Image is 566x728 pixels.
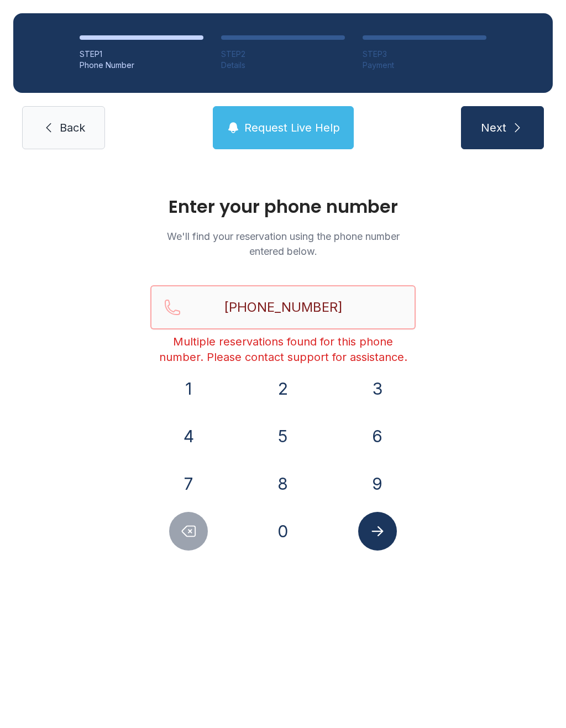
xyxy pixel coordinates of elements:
[244,120,340,135] span: Request Live Help
[80,60,203,71] div: Phone Number
[264,512,302,551] button: 0
[150,198,416,216] h1: Enter your phone number
[60,120,85,135] span: Back
[169,464,208,503] button: 7
[358,417,397,455] button: 6
[150,229,416,259] p: We'll find your reservation using the phone number entered below.
[264,369,302,408] button: 2
[150,334,416,365] div: Multiple reservations found for this phone number. Please contact support for assistance.
[363,49,486,60] div: STEP 3
[363,60,486,71] div: Payment
[221,60,345,71] div: Details
[264,417,302,455] button: 5
[169,417,208,455] button: 4
[481,120,506,135] span: Next
[358,369,397,408] button: 3
[358,464,397,503] button: 9
[80,49,203,60] div: STEP 1
[264,464,302,503] button: 8
[169,369,208,408] button: 1
[169,512,208,551] button: Delete number
[358,512,397,551] button: Submit lookup form
[221,49,345,60] div: STEP 2
[150,285,416,329] input: Reservation phone number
